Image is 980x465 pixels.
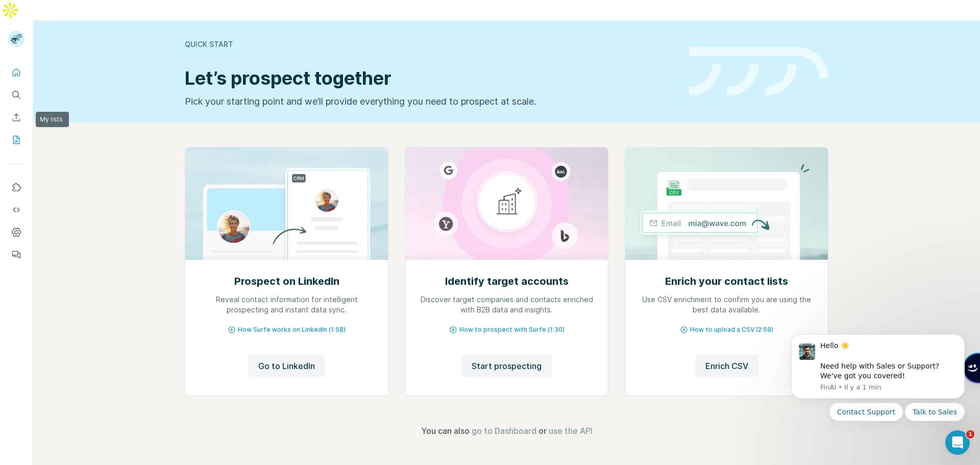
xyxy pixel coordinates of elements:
button: Start prospecting [461,355,552,377]
button: Go to LinkedIn [248,355,325,377]
span: How to upload a CSV (2:59) [690,325,773,334]
button: Enrich CSV [695,355,758,377]
img: banner [689,47,828,96]
h2: Enrich your contact lists [665,274,788,288]
iframe: Intercom notifications message [776,322,980,460]
h2: Identify target accounts [445,274,569,288]
h2: Prospect on LinkedIn [234,274,339,288]
iframe: Intercom live chat [945,430,970,455]
p: Discover target companies and contacts enriched with B2B data and insights. [415,295,598,315]
span: Go to LinkedIn [258,360,315,372]
img: Prospect on LinkedIn [185,148,388,260]
span: How to prospect with Surfe (1:30) [459,325,565,334]
h1: Let’s prospect together [185,68,677,88]
button: go to Dashboard [472,425,536,437]
button: Enrich CSV [8,108,24,127]
img: Enrich your contact lists [625,148,828,260]
p: Pick your starting point and we’ll provide everything you need to prospect at scale. [185,94,677,109]
div: Quick start [185,39,677,50]
span: You can also [421,425,470,437]
span: How Surfe works on LinkedIn (1:58) [238,325,346,334]
span: 1 [966,430,974,438]
span: or [538,425,547,437]
button: Use Surfe API [8,201,24,219]
button: My lists [8,131,24,149]
span: Enrich CSV [705,360,748,372]
span: Start prospecting [472,360,542,372]
button: Quick start [8,63,24,82]
p: Reveal contact information for intelligent prospecting and instant data sync. [195,295,378,315]
button: Search [8,86,24,104]
button: Dashboard [8,223,24,241]
button: Feedback [8,246,24,264]
button: use the API [549,425,593,437]
button: Use Surfe on LinkedIn [8,178,24,197]
img: Identify target accounts [405,148,608,260]
p: Use CSV enrichment to confirm you are using the best data available. [635,295,818,315]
